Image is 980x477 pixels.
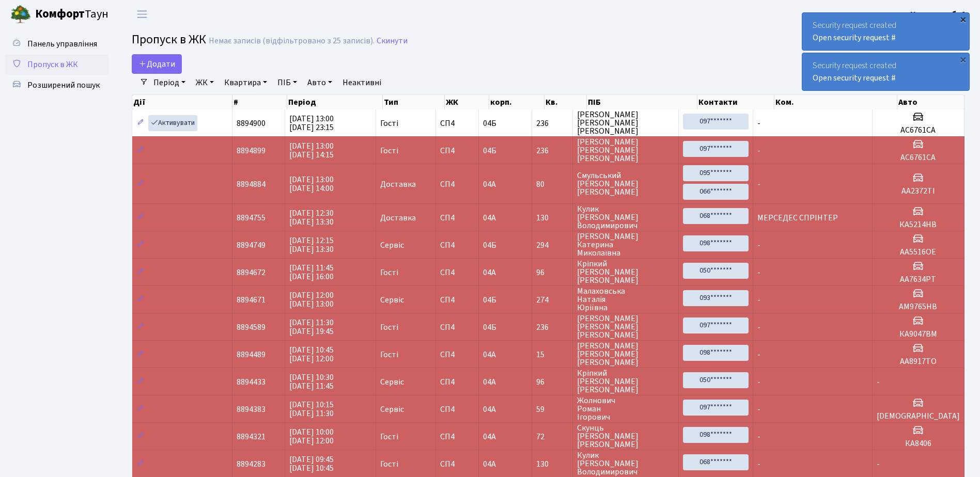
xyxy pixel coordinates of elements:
[237,322,266,333] span: 8894589
[303,74,336,91] a: Авто
[483,322,496,333] span: 04Б
[237,179,266,190] span: 8894884
[757,349,760,360] span: -
[132,54,182,74] a: Додати
[577,232,674,257] span: [PERSON_NAME] Катерина Миколаївна
[577,342,674,367] span: [PERSON_NAME] [PERSON_NAME] [PERSON_NAME]
[757,212,838,224] span: МЕРСЕДЕС СПРІНТЕР
[483,349,496,360] span: 04А
[536,119,568,128] span: 236
[289,426,334,447] span: [DATE] 10:00 [DATE] 12:00
[237,404,266,415] span: 8894383
[577,287,674,312] span: Малаховська Наталія Юріївна
[192,74,218,91] a: ЖК
[380,268,398,277] span: Гості
[577,171,674,196] span: Смульський [PERSON_NAME] [PERSON_NAME]
[380,296,404,304] span: Сервіс
[289,208,334,228] span: [DATE] 12:30 [DATE] 13:30
[440,323,474,331] span: СП4
[129,6,155,23] button: Переключити навігацію
[237,118,266,129] span: 8894900
[35,6,85,22] b: Комфорт
[380,405,404,414] span: Сервіс
[877,153,960,163] h5: АС6761СА
[289,454,334,474] span: [DATE] 09:45 [DATE] 10:45
[536,323,568,331] span: 236
[536,378,568,386] span: 96
[877,376,880,388] span: -
[958,14,968,24] div: ×
[377,36,408,46] a: Скинути
[483,267,496,278] span: 04А
[802,13,969,50] div: Security request created
[338,74,385,91] a: Неактивні
[536,268,568,277] span: 96
[380,433,398,441] span: Гості
[536,180,568,188] span: 80
[757,404,760,415] span: -
[577,110,674,135] span: [PERSON_NAME] [PERSON_NAME] [PERSON_NAME]
[483,431,496,442] span: 04А
[5,54,108,75] a: Пропуск в ЖК
[237,267,266,278] span: 8894672
[577,396,674,421] span: Жолнович Роман Ігорович
[289,235,334,255] span: [DATE] 12:15 [DATE] 13:30
[697,95,774,109] th: Контакти
[774,95,897,109] th: Ком.
[757,431,760,442] span: -
[813,32,896,43] a: Open security request #
[132,95,232,109] th: Дії
[440,296,474,304] span: СП4
[237,294,266,306] span: 8894671
[440,405,474,414] span: СП4
[380,241,404,249] span: Сервіс
[536,214,568,222] span: 130
[287,95,383,109] th: Період
[149,74,190,91] a: Період
[289,399,334,419] span: [DATE] 10:15 [DATE] 11:30
[587,95,697,109] th: ПІБ
[289,140,334,161] span: [DATE] 13:00 [DATE] 14:15
[380,378,404,386] span: Сервіс
[10,4,31,25] img: logo.png
[483,212,496,224] span: 04А
[440,241,474,249] span: СП4
[757,145,760,156] span: -
[483,404,496,415] span: 04А
[877,220,960,230] h5: КА5214НВ
[577,205,674,230] span: Кулик [PERSON_NAME] Володимирович
[483,145,496,156] span: 04Б
[757,458,760,470] span: -
[813,72,896,84] a: Open security request #
[577,314,674,339] span: [PERSON_NAME] [PERSON_NAME] [PERSON_NAME]
[289,174,334,194] span: [DATE] 13:00 [DATE] 14:00
[237,431,266,442] span: 8894321
[138,58,175,70] span: Додати
[483,458,496,470] span: 04А
[380,351,398,359] span: Гості
[289,262,334,282] span: [DATE] 11:45 [DATE] 16:00
[27,59,78,70] span: Пропуск в ЖК
[757,179,760,190] span: -
[5,34,108,54] a: Панель управління
[536,405,568,414] span: 59
[536,296,568,304] span: 274
[577,369,674,394] span: Кріпкий [PERSON_NAME] [PERSON_NAME]
[380,180,416,188] span: Доставка
[483,376,496,388] span: 04А
[380,214,416,222] span: Доставка
[910,9,968,20] b: Консьєрж б. 4.
[237,458,266,470] span: 8894283
[35,6,108,23] span: Таун
[209,36,375,46] div: Немає записів (відфільтровано з 25 записів).
[536,241,568,249] span: 294
[440,378,474,386] span: СП4
[757,267,760,278] span: -
[289,344,334,364] span: [DATE] 10:45 [DATE] 12:00
[577,424,674,449] span: Скунць [PERSON_NAME] [PERSON_NAME]
[27,79,100,91] span: Розширений пошук
[237,240,266,251] span: 8894749
[536,460,568,468] span: 130
[577,260,674,284] span: Кріпкий [PERSON_NAME] [PERSON_NAME]
[289,113,334,133] span: [DATE] 13:00 [DATE] 23:15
